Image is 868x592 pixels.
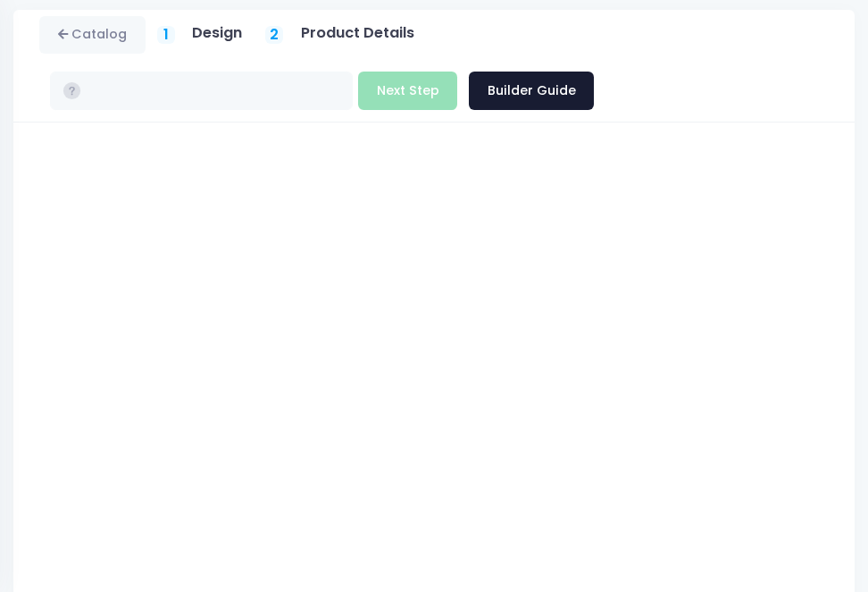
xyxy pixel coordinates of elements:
h5: Product Details [301,24,414,42]
span: 1 [163,24,169,46]
a: Builder Guide [469,72,594,110]
h5: Design [192,24,242,42]
span: 2 [270,24,279,46]
a: Catalog [39,16,146,55]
